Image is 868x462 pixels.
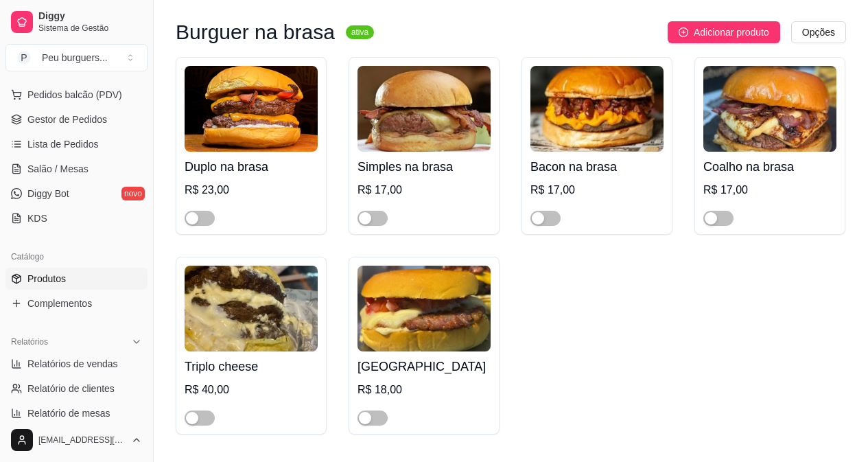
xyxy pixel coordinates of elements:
[27,357,118,371] span: Relatórios de vendas
[176,24,335,41] h3: Burguer na brasa
[5,378,148,400] a: Relatório de clientes
[357,266,491,351] img: product-image
[5,158,148,180] a: Salão / Mesas
[530,182,664,198] div: R$ 17,00
[694,25,769,40] span: Adicionar produto
[5,207,148,229] a: KDS
[357,157,491,176] h4: Simples na brasa
[27,187,69,200] span: Diggy Bot
[5,108,148,130] a: Gestor de Pedidos
[357,182,491,198] div: R$ 17,00
[11,336,48,347] span: Relatórios
[791,21,846,43] button: Opções
[5,44,148,71] button: Select a team
[27,113,107,126] span: Gestor de Pedidos
[38,23,142,34] span: Sistema de Gestão
[679,27,688,37] span: plus-circle
[5,183,148,205] a: Diggy Botnovo
[42,51,108,65] div: Peu burguers ...
[17,51,31,65] span: P
[357,66,491,152] img: product-image
[346,25,374,39] sup: ativa
[27,137,99,151] span: Lista de Pedidos
[530,157,664,176] h4: Bacon na brasa
[27,297,92,310] span: Complementos
[27,406,110,420] span: Relatório de mesas
[703,157,836,176] h4: Coalho na brasa
[357,382,491,398] div: R$ 18,00
[5,268,148,290] a: Produtos
[5,246,148,268] div: Catálogo
[5,402,148,424] a: Relatório de mesas
[530,66,664,152] img: product-image
[357,357,491,376] h4: [GEOGRAPHIC_DATA]
[27,211,47,225] span: KDS
[27,162,89,176] span: Salão / Mesas
[38,10,142,23] span: Diggy
[185,66,318,152] img: product-image
[27,382,115,395] span: Relatório de clientes
[5,424,148,457] button: [EMAIL_ADDRESS][DOMAIN_NAME]
[27,88,122,102] span: Pedidos balcão (PDV)
[5,84,148,106] button: Pedidos balcão (PDV)
[5,353,148,375] a: Relatórios de vendas
[185,182,318,198] div: R$ 23,00
[703,182,836,198] div: R$ 17,00
[703,66,836,152] img: product-image
[5,133,148,155] a: Lista de Pedidos
[185,157,318,176] h4: Duplo na brasa
[27,272,66,286] span: Produtos
[5,5,148,38] a: DiggySistema de Gestão
[185,357,318,376] h4: Triplo cheese
[38,435,126,446] span: [EMAIL_ADDRESS][DOMAIN_NAME]
[5,292,148,314] a: Complementos
[185,266,318,351] img: product-image
[185,382,318,398] div: R$ 40,00
[802,25,835,40] span: Opções
[668,21,780,43] button: Adicionar produto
